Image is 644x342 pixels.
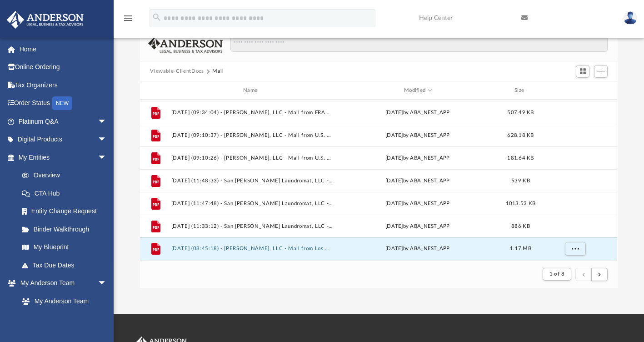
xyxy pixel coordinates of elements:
[171,155,333,161] button: [DATE] (09:10:26) - [PERSON_NAME], LLC - Mail from U.S. Bank.pdf
[503,86,539,95] div: Size
[171,223,333,229] button: [DATE] (11:33:12) - San [PERSON_NAME] Laundromat, LLC - Mail from Los Angeles Department of Water...
[123,13,134,24] i: menu
[337,200,499,208] div: [DATE] by ABA_NEST_APP
[13,202,120,221] a: Entity Change Request
[13,310,116,328] a: Anderson System
[98,131,116,149] span: arrow_drop_down
[52,96,72,110] div: NEW
[171,178,333,184] button: [DATE] (11:48:33) - San [PERSON_NAME] Laundromat, LLC - Mail from Los Angeles Department of Water...
[337,154,499,162] div: [DATE] by ABA_NEST_APP
[98,274,116,293] span: arrow_drop_down
[13,220,120,238] a: Binder Walkthrough
[13,238,116,256] a: My Blueprint
[171,86,333,95] div: Name
[543,268,571,281] button: 1 of 8
[171,246,333,252] button: [DATE] (08:45:18) - [PERSON_NAME], LLC - Mail from Los Angeles County Tax Collector.pdf
[543,86,607,95] div: id
[150,67,204,75] button: Viewable-ClientDocs
[337,222,499,231] div: [DATE] by ABA_NEST_APP
[13,256,120,274] a: Tax Due Dates
[337,245,499,253] div: [DATE] by ABA_NEST_APP
[510,246,531,251] span: 1.17 MB
[337,109,499,117] div: [DATE] by ABA_NEST_APP
[230,35,608,52] input: Search files and folders
[171,201,333,206] button: [DATE] (11:47:48) - San [PERSON_NAME] Laundromat, LLC - Mail from Los Angeles Department of Water...
[6,40,120,58] a: Home
[549,272,564,277] span: 1 of 8
[576,65,589,78] button: Switch to Grid View
[13,184,120,202] a: CTA Hub
[171,132,333,138] button: [DATE] (09:10:37) - [PERSON_NAME], LLC - Mail from U.S. Bank National Association.pdf
[140,100,617,260] div: grid
[6,76,120,94] a: Tax Organizers
[6,58,120,76] a: Online Ordering
[508,133,534,138] span: 628.18 KB
[212,67,224,75] button: Mail
[565,242,586,256] button: More options
[506,201,536,206] span: 1013.53 KB
[6,131,120,149] a: Digital Productsarrow_drop_down
[6,148,120,166] a: My Entitiesarrow_drop_down
[6,94,120,113] a: Order StatusNEW
[123,17,134,24] a: menu
[13,166,120,185] a: Overview
[337,86,499,95] div: Modified
[512,224,530,229] span: 886 KB
[171,110,333,116] button: [DATE] (09:34:04) - [PERSON_NAME], LLC - Mail from FRANCHISE TAX BOARD.pdf
[152,12,162,22] i: search
[6,112,120,131] a: Platinum Q&Aarrow_drop_down
[508,110,534,115] span: 507.49 KB
[337,131,499,140] div: [DATE] by ABA_NEST_APP
[98,112,116,131] span: arrow_drop_down
[337,177,499,185] div: [DATE] by ABA_NEST_APP
[512,178,530,183] span: 539 KB
[624,11,637,25] img: User Pic
[4,11,86,29] img: Anderson Advisors Platinum Portal
[13,292,111,310] a: My Anderson Team
[6,274,116,292] a: My Anderson Teamarrow_drop_down
[508,156,534,161] span: 181.64 KB
[98,148,116,167] span: arrow_drop_down
[144,86,167,95] div: id
[594,65,608,78] button: Add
